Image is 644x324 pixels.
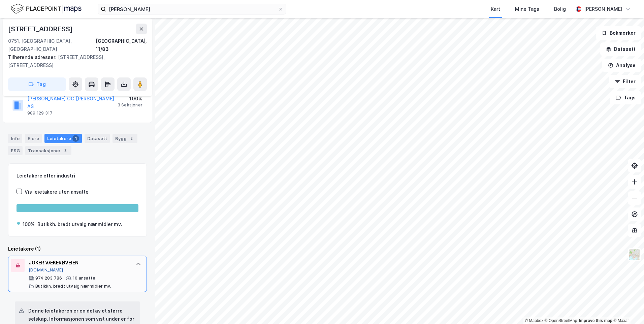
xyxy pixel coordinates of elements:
div: 2 [128,135,135,142]
input: Søk på adresse, matrikkel, gårdeiere, leietakere eller personer [106,4,278,14]
div: Bolig [554,5,566,13]
a: Improve this map [579,318,612,323]
div: [GEOGRAPHIC_DATA], 11/83 [96,37,147,53]
div: [STREET_ADDRESS] [8,24,74,34]
div: Datasett [85,134,110,143]
div: 8 [62,147,69,154]
img: logo.f888ab2527a4732fd821a326f86c7f29.svg [11,3,82,15]
div: Leietakere etter industri [17,172,138,180]
button: Bokmerker [596,26,641,40]
button: Tag [8,77,66,91]
div: Butikkh. bredt utvalg nær.midler mv. [37,220,122,228]
div: 3 Seksjoner [118,102,142,108]
div: 10 ansatte [73,276,95,281]
div: JOKER VÆKERØVEIEN [29,259,129,267]
div: Info [8,134,22,143]
div: Eiere [25,134,42,143]
div: Kontrollprogram for chat [610,292,644,324]
img: Z [628,248,641,261]
a: OpenStreetMap [545,318,577,323]
span: Tilhørende adresser: [8,54,58,60]
div: Leietakere [44,134,82,143]
div: [STREET_ADDRESS], [STREET_ADDRESS] [8,53,141,69]
div: 1 [72,135,79,142]
div: Mine Tags [515,5,539,13]
div: 100% [118,95,142,103]
div: Leietakere (1) [8,245,147,253]
a: Mapbox [525,318,543,323]
iframe: Chat Widget [610,292,644,324]
div: 974 283 786 [35,276,62,281]
button: Tags [610,91,641,104]
div: Kart [491,5,500,13]
div: [PERSON_NAME] [584,5,622,13]
button: Datasett [600,42,641,56]
div: Butikkh. bredt utvalg nær.midler mv. [35,284,111,289]
div: Bygg [112,134,137,143]
div: Transaksjoner [25,146,71,155]
div: 989 129 317 [27,110,53,116]
button: [DOMAIN_NAME] [29,267,63,273]
div: ESG [8,146,23,155]
button: Analyse [602,59,641,72]
div: 100% [23,220,35,228]
div: 0751, [GEOGRAPHIC_DATA], [GEOGRAPHIC_DATA] [8,37,96,53]
div: Vis leietakere uten ansatte [25,188,89,196]
button: Filter [609,75,641,88]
